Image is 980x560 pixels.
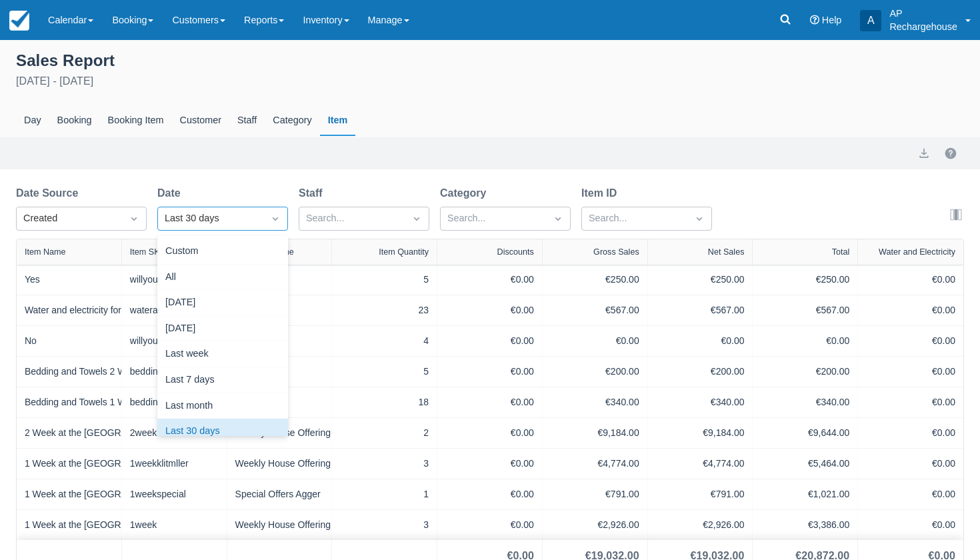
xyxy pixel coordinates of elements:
span: Dropdown icon [693,212,706,225]
span: Dropdown icon [410,212,423,225]
div: €340.00 [551,395,639,409]
div: Last 30 days [165,211,257,226]
span: Dropdown icon [269,212,282,225]
div: €1,021.00 [761,487,849,501]
label: Item ID [581,185,622,201]
a: 2 Week at the [GEOGRAPHIC_DATA] in [GEOGRAPHIC_DATA] [25,426,289,440]
div: €0.00 [866,334,955,348]
label: Date Source [16,185,83,201]
div: Last 7 days [157,367,288,393]
div: €0.00 [866,426,955,440]
div: willyoubebriningapetyes [130,273,219,287]
div: €0.00 [866,303,955,317]
span: Dropdown icon [551,212,565,225]
div: €0.00 [445,395,534,409]
label: Staff [299,185,328,201]
div: €791.00 [551,487,639,501]
div: €340.00 [656,395,745,409]
div: €0.00 [445,273,534,287]
div: 4 [340,334,429,348]
a: Bedding and Towels 1 Week [25,395,141,409]
div: €567.00 [551,303,639,317]
div: €0.00 [445,334,534,348]
div: €4,774.00 [656,457,745,471]
a: 1 Week at the [GEOGRAPHIC_DATA] in [GEOGRAPHIC_DATA] [25,518,289,532]
div: €4,774.00 [551,457,639,471]
a: No [25,334,37,348]
div: 23 [340,303,429,317]
div: Sales Report [16,48,964,71]
p: AP [889,7,957,20]
div: Last 30 days [157,419,288,445]
div: waterandelectricityforguests6yearsandolder [130,303,219,317]
span: Dropdown icon [127,212,141,225]
div: Weekly House Offering Agger [235,426,324,440]
div: 1week [130,518,219,532]
div: 5 [340,365,429,379]
div: €567.00 [656,303,745,317]
div: €0.00 [551,334,639,348]
div: Total [832,247,850,257]
div: €200.00 [656,365,745,379]
div: Custom [157,239,288,265]
div: beddingandtowels2week [130,365,219,379]
div: Special Offers Agger [235,487,324,501]
div: €0.00 [445,487,534,501]
a: 1 Week at the [GEOGRAPHIC_DATA] in [GEOGRAPHIC_DATA] [25,457,289,471]
div: €250.00 [656,273,745,287]
div: Staff [229,105,265,136]
div: Day [16,105,49,136]
div: Net Sales [708,247,745,257]
div: Last week [157,341,288,367]
a: Bedding and Towels 2 Week [25,365,141,379]
div: €250.00 [551,273,639,287]
div: 18 [340,395,429,409]
div: 1weekklitmller [130,457,219,471]
div: Gross Sales [593,247,639,257]
div: 1weekspecial [130,487,219,501]
div: Item Quantity [379,247,429,257]
div: €791.00 [656,487,745,501]
div: €0.00 [445,457,534,471]
div: [DATE] [157,316,288,342]
div: 1 [340,487,429,501]
div: beddingandtowels1week [130,395,219,409]
div: €0.00 [866,365,955,379]
div: 3 [340,457,429,471]
div: Water and Electricity [879,247,955,257]
a: 1 Week at the [GEOGRAPHIC_DATA] in [GEOGRAPHIC_DATA] [25,487,289,501]
div: €0.00 [761,334,849,348]
div: Category [265,105,319,136]
div: 2week [130,426,219,440]
div: €2,926.00 [551,518,639,532]
div: A [860,10,881,31]
div: €200.00 [551,365,639,379]
div: €0.00 [445,365,534,379]
div: Booking Item [100,105,172,136]
div: Weekly House Offering Klitmøller [235,457,324,471]
div: €0.00 [866,487,955,501]
div: €567.00 [761,303,849,317]
div: Last month [157,393,288,419]
div: €0.00 [866,273,955,287]
div: €0.00 [866,395,955,409]
a: Yes [25,273,40,287]
div: €9,184.00 [551,426,639,440]
div: Weekly House Offering Agger [235,518,324,532]
div: 3 [340,518,429,532]
div: €200.00 [761,365,849,379]
div: €0.00 [866,457,955,471]
div: [DATE] - [DATE] [16,73,964,89]
div: €0.00 [445,518,534,532]
i: Help [810,15,819,25]
div: Created [23,211,115,226]
div: Discounts [497,247,534,257]
div: €0.00 [866,518,955,532]
div: €0.00 [656,334,745,348]
div: 2 [340,426,429,440]
label: Category [440,185,491,201]
label: Date [157,185,186,201]
div: €9,644.00 [761,426,849,440]
div: 5 [340,273,429,287]
p: Rechargehouse [889,20,957,33]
